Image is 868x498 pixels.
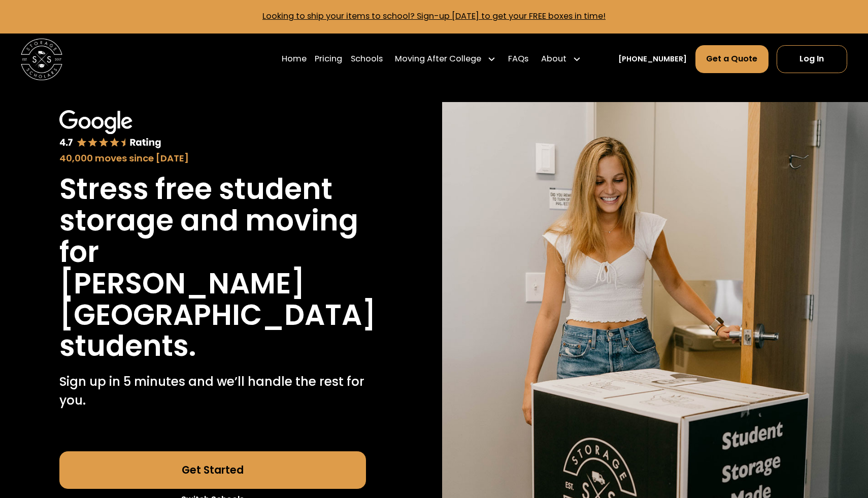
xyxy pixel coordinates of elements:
[395,53,481,65] div: Moving After College
[59,330,196,362] h1: students.
[59,174,366,268] h1: Stress free student storage and moving for
[537,45,585,74] div: About
[508,45,528,74] a: FAQs
[391,45,500,74] div: Moving After College
[59,373,366,410] p: Sign up in 5 minutes and we’ll handle the rest for you.
[59,451,366,489] a: Get Started
[618,54,687,64] a: [PHONE_NUMBER]
[59,110,161,149] img: Google 4.7 star rating
[59,268,376,331] h1: [PERSON_NAME][GEOGRAPHIC_DATA]
[541,53,566,65] div: About
[59,151,366,165] div: 40,000 moves since [DATE]
[315,45,342,74] a: Pricing
[351,45,383,74] a: Schools
[21,39,62,80] a: home
[21,39,62,80] img: Storage Scholars main logo
[262,10,606,22] a: Looking to ship your items to school? Sign-up [DATE] to get your FREE boxes in time!
[777,45,847,73] a: Log In
[695,45,769,73] a: Get a Quote
[282,45,307,74] a: Home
